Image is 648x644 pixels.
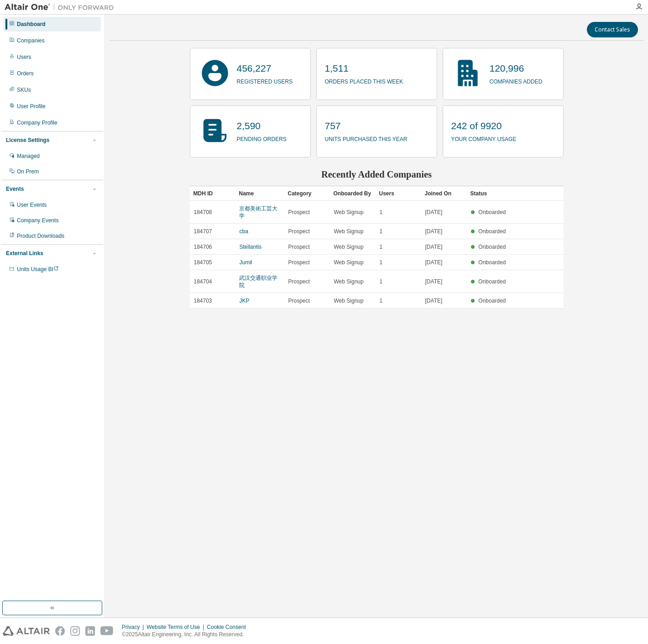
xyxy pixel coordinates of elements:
span: Onboarded [478,244,506,250]
p: pending orders [237,133,287,143]
p: 2,590 [237,119,287,133]
img: Altair One [5,3,119,12]
div: Website Terms of Use [146,623,207,631]
p: your company usage [451,133,517,143]
a: 武汉交通职业学院 [240,275,278,288]
span: Web Signup [334,278,364,285]
div: Users [379,186,418,201]
span: Onboarded [478,278,506,285]
span: Web Signup [334,209,364,216]
div: User Events [17,201,47,209]
span: Web Signup [334,297,364,304]
span: Web Signup [334,243,364,251]
p: 757 [325,119,408,133]
div: Events [6,185,24,193]
div: Product Downloads [17,232,64,240]
span: [DATE] [425,259,443,266]
a: JKP [240,298,250,304]
button: Contact Sales [587,22,638,37]
a: Jumil [240,259,252,266]
p: registered users [237,75,293,86]
span: Prospect [288,209,310,216]
div: Joined On [425,186,463,201]
span: 184707 [194,228,212,235]
div: License Settings [6,136,49,144]
span: Prospect [288,278,310,285]
div: User Profile [17,103,46,110]
div: SKUs [17,86,31,94]
img: instagram.svg [70,626,80,636]
p: 120,996 [490,62,543,75]
a: cba [240,228,248,235]
div: MDH ID [193,186,232,201]
span: 1 [380,209,383,216]
span: 1 [380,243,383,251]
span: [DATE] [425,243,443,251]
span: [DATE] [425,297,443,304]
a: Stellantis [240,244,262,250]
span: Onboarded [478,209,506,215]
span: 1 [380,259,383,266]
span: Onboarded [478,298,506,304]
span: Prospect [288,297,310,304]
span: 184703 [194,297,212,304]
p: © 2025 Altair Engineering, Inc. All Rights Reserved. [122,631,251,639]
span: Web Signup [334,259,364,266]
div: On Prem [17,168,39,175]
span: 184706 [194,243,212,251]
div: Users [17,53,31,61]
div: Companies [17,37,45,44]
h2: Recently Added Companies [190,168,564,180]
img: altair_logo.svg [3,626,50,636]
p: 1,511 [325,62,403,75]
span: [DATE] [425,228,443,235]
div: Cookie Consent [207,623,251,631]
div: Dashboard [17,21,46,28]
span: Units Usage BI [17,266,59,272]
span: 1 [380,297,383,304]
div: Status [470,186,509,201]
span: Web Signup [334,228,364,235]
span: 184708 [194,209,212,216]
div: Category [288,186,326,201]
p: 242 of 9920 [451,119,517,133]
p: units purchased this year [325,133,408,143]
span: [DATE] [425,209,443,216]
span: 1 [380,278,383,285]
span: 184704 [194,278,212,285]
span: Prospect [288,228,310,235]
div: Name [239,186,281,201]
p: orders placed this week [325,75,403,86]
div: Orders [17,70,34,77]
a: 京都美術工芸大学 [240,205,278,219]
div: External Links [6,250,43,257]
span: [DATE] [425,278,443,285]
img: facebook.svg [55,626,65,636]
div: Company Profile [17,119,57,126]
div: Managed [17,152,40,160]
span: Prospect [288,259,310,266]
img: linkedin.svg [85,626,95,636]
span: 1 [380,228,383,235]
p: 456,227 [237,62,293,75]
div: Company Events [17,217,58,224]
span: Onboarded [478,259,506,266]
p: companies added [490,75,543,86]
img: youtube.svg [100,626,114,636]
div: Privacy [122,623,146,631]
div: Onboarded By [334,186,372,201]
span: Onboarded [478,228,506,235]
span: Prospect [288,243,310,251]
span: 184705 [194,259,212,266]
